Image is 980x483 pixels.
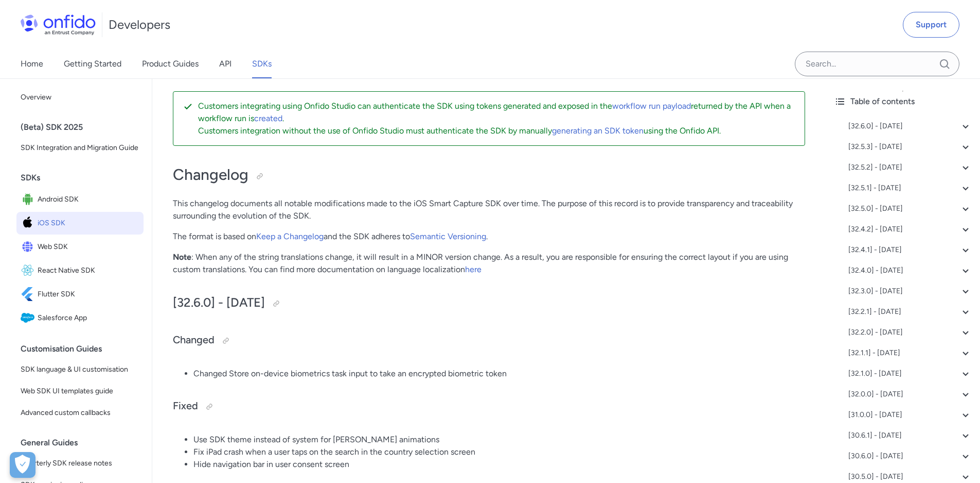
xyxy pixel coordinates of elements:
a: API [219,49,231,78]
h1: Developers [109,16,170,33]
a: Product Guides [142,49,199,78]
a: [30.6.1] - [DATE] [848,429,972,442]
a: created [254,113,282,123]
input: Onfido search input field [795,52,959,76]
img: IconiOS SDK [21,216,38,230]
a: Semantic Versioning [410,231,486,241]
a: [32.4.1] - [DATE] [848,244,972,256]
a: [32.2.1] - [DATE] [848,306,972,318]
a: Home [21,49,43,78]
p: : When any of the string translations change, it will result in a MINOR version change. As a resu... [173,251,805,276]
li: Hide navigation bar in user consent screen [193,458,805,471]
a: SDK Integration and Migration Guide [16,138,144,158]
a: Getting Started [64,49,121,78]
span: iOS SDK [38,216,139,230]
span: Overview [21,91,139,104]
h1: Changelog [173,164,805,185]
img: IconFlutter SDK [21,287,38,302]
p: The format is based on and the SDK adheres to . [173,230,805,243]
strong: Note [173,252,191,262]
a: IconAndroid SDKAndroid SDK [16,188,144,211]
div: Table of contents [834,95,972,108]
a: Quarterly SDK release notes [16,453,144,474]
span: Advanced custom callbacks [21,407,139,419]
a: [32.5.0] - [DATE] [848,203,972,215]
span: Salesforce App [38,311,139,325]
h3: Changed [173,332,805,349]
li: Use SDK theme instead of system for [PERSON_NAME] animations [193,434,805,446]
span: Flutter SDK [38,287,139,302]
a: [32.5.2] - [DATE] [848,161,972,174]
a: IconFlutter SDKFlutter SDK [16,283,144,306]
p: This changelog documents all notable modifications made to the iOS Smart Capture SDK over time. T... [173,197,805,222]
a: [32.2.0] - [DATE] [848,326,972,339]
a: IconSalesforce AppSalesforce App [16,307,144,329]
a: Web SDK UI templates guide [16,381,144,402]
a: IconReact Native SDKReact Native SDK [16,259,144,282]
a: [32.1.0] - [DATE] [848,368,972,380]
div: (Beta) SDK 2025 [21,117,148,138]
a: IconWeb SDKWeb SDK [16,236,144,258]
a: workflow run payload [612,101,691,111]
div: [31.0.0] - [DATE] [848,409,972,421]
a: [30.5.0] - [DATE] [848,471,972,483]
a: generating an SDK token [552,126,644,136]
span: Web SDK [38,240,139,254]
a: [32.4.0] - [DATE] [848,264,972,277]
a: here [465,264,482,274]
span: SDK language & UI customisation [21,363,139,376]
li: Fix iPad crash when a user taps on the search in the country selection screen [193,446,805,458]
span: SDK Integration and Migration Guide [21,142,139,154]
li: Changed Store on-device biometrics task input to take an encrypted biometric token [193,368,805,380]
img: IconAndroid SDK [21,192,38,207]
span: Web SDK UI templates guide [21,385,139,397]
a: Support [903,12,959,38]
a: [30.6.0] - [DATE] [848,450,972,462]
a: [32.5.1] - [DATE] [848,182,972,194]
a: IconiOS SDKiOS SDK [16,212,144,235]
a: SDK language & UI customisation [16,359,144,380]
a: [32.1.1] - [DATE] [848,347,972,359]
div: General Guides [21,432,148,453]
h2: [32.6.0] - [DATE] [173,294,805,312]
a: Overview [16,87,144,108]
span: React Native SDK [38,263,139,278]
a: [32.6.0] - [DATE] [848,120,972,132]
img: IconReact Native SDK [21,263,38,278]
img: Onfido Logo [21,14,96,35]
a: [32.5.3] - [DATE] [848,141,972,153]
span: Quarterly SDK release notes [21,457,139,470]
img: IconSalesforce App [21,311,38,325]
button: Open Preferences [10,452,35,478]
img: IconWeb SDK [21,240,38,254]
h3: Fixed [173,398,805,415]
div: SDKs [21,168,148,188]
div: Customisation Guides [21,339,148,359]
p: Customers integration without the use of Onfido Studio must authenticate the SDK by manually usin... [198,125,796,137]
a: [32.4.2] - [DATE] [848,223,972,236]
a: Keep a Changelog [256,231,324,241]
a: Advanced custom callbacks [16,403,144,423]
a: SDKs [252,49,272,78]
a: [32.3.0] - [DATE] [848,285,972,297]
a: [32.0.0] - [DATE] [848,388,972,401]
div: Cookie Preferences [10,452,35,478]
p: Customers integrating using Onfido Studio can authenticate the SDK using tokens generated and exp... [198,100,796,125]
